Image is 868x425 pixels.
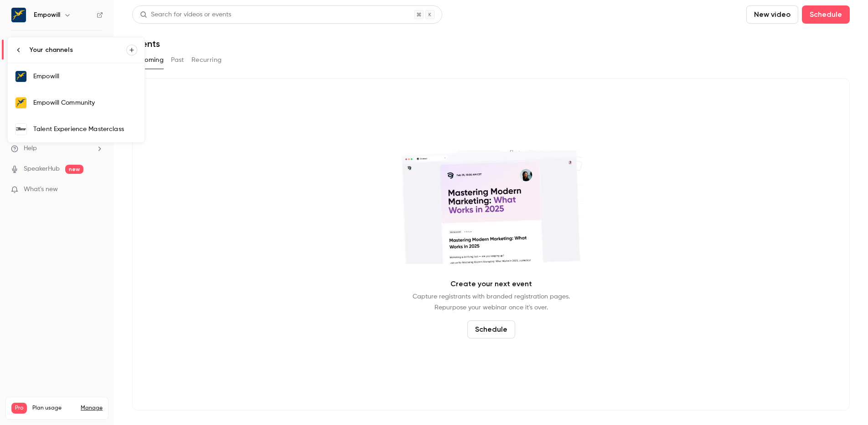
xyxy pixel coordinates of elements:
img: Empowill [15,71,26,82]
div: Talent Experience Masterclass [33,125,137,134]
div: Empowill [33,72,137,81]
div: Your channels [30,46,126,55]
img: Empowill Community [15,97,26,108]
div: Empowill Community [33,98,137,107]
img: Talent Experience Masterclass [15,124,26,135]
